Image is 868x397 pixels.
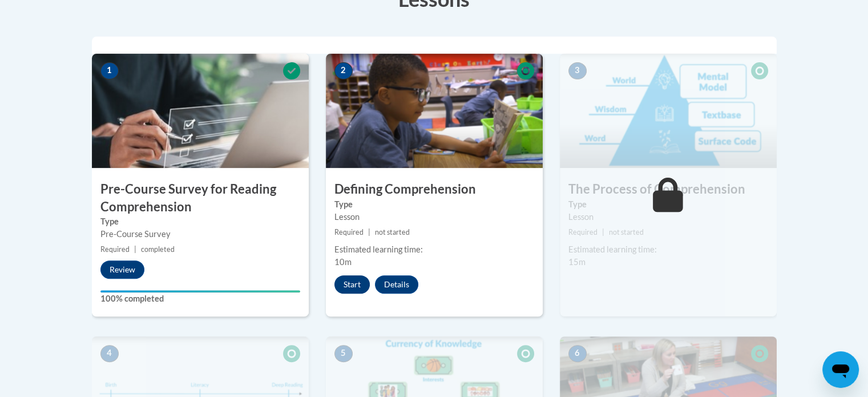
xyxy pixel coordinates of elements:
[568,211,768,223] div: Lesson
[326,54,543,168] img: Course Image
[568,62,587,79] span: 3
[602,228,604,236] span: |
[568,228,597,236] span: Required
[368,228,370,236] span: |
[100,260,144,279] button: Review
[334,345,353,362] span: 5
[100,292,300,305] label: 100% completed
[100,290,300,292] div: Your progress
[134,245,136,254] span: |
[92,54,309,168] img: Course Image
[334,243,534,256] div: Estimated learning time:
[375,275,418,294] button: Details
[141,245,175,254] span: completed
[334,62,353,79] span: 2
[92,181,309,216] h3: Pre-Course Survey for Reading Comprehension
[568,345,587,362] span: 6
[560,54,777,168] img: Course Image
[100,228,300,240] div: Pre-Course Survey
[568,257,586,267] span: 15m
[334,257,352,267] span: 10m
[560,181,777,198] h3: The Process of Comprehension
[334,275,370,294] button: Start
[334,198,534,211] label: Type
[100,62,119,79] span: 1
[568,198,768,211] label: Type
[568,243,768,256] div: Estimated learning time:
[334,228,364,236] span: Required
[609,228,644,236] span: not started
[100,215,300,228] label: Type
[100,345,119,362] span: 4
[100,245,130,254] span: Required
[822,351,859,388] iframe: Button to launch messaging window
[375,228,410,236] span: not started
[326,181,543,198] h3: Defining Comprehension
[334,211,534,223] div: Lesson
